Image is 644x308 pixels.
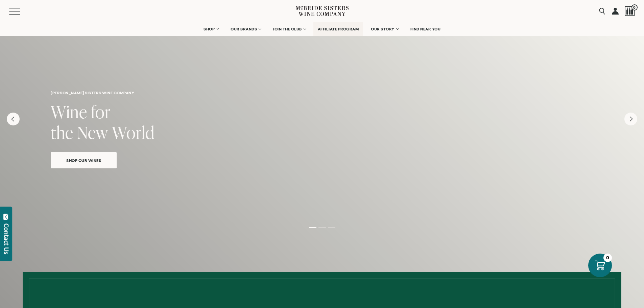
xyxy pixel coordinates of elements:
[199,22,223,36] a: SHOP
[268,22,310,36] a: JOIN THE CLUB
[313,22,363,36] a: AFFILIATE PROGRAM
[204,27,215,31] span: SHOP
[603,254,612,262] div: 0
[77,121,108,144] span: New
[51,121,73,144] span: the
[51,100,87,123] span: Wine
[51,152,117,168] a: Shop Our Wines
[51,91,593,95] h6: [PERSON_NAME] sisters wine company
[7,113,20,125] button: Previous
[9,8,33,15] button: Mobile Menu Trigger
[328,227,335,228] li: Page dot 3
[91,100,111,123] span: for
[112,121,154,144] span: World
[366,22,403,36] a: OUR STORY
[226,22,265,36] a: OUR BRANDS
[318,27,359,31] span: AFFILIATE PROGRAM
[54,157,113,164] span: Shop Our Wines
[410,27,441,31] span: FIND NEAR YOU
[309,227,316,228] li: Page dot 1
[631,4,638,10] span: 0
[3,223,10,254] div: Contact Us
[624,113,637,125] button: Next
[371,27,395,31] span: OUR STORY
[273,27,302,31] span: JOIN THE CLUB
[406,22,445,36] a: FIND NEAR YOU
[231,27,257,31] span: OUR BRANDS
[318,227,326,228] li: Page dot 2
